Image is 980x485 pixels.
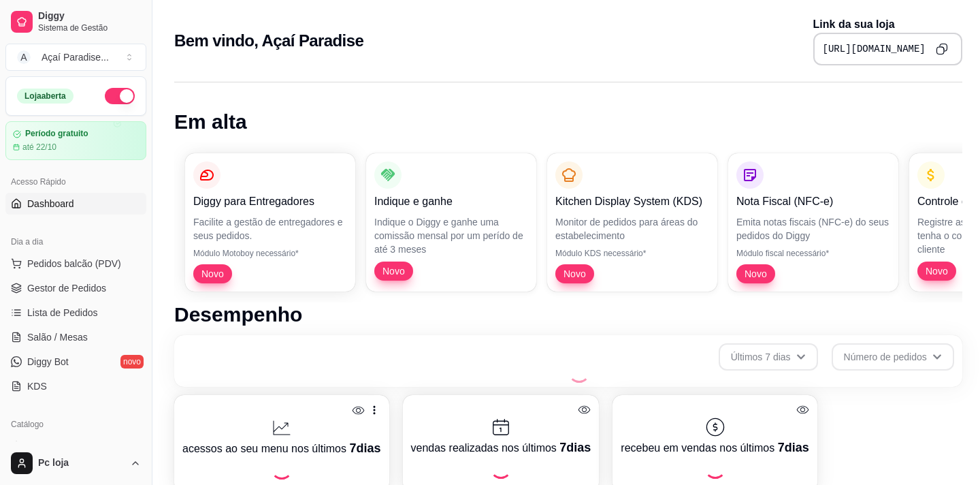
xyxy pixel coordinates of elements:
[5,447,146,480] button: Pc loja
[38,457,125,469] span: Pc loja
[377,264,410,278] span: Novo
[5,44,146,71] button: Select a team
[5,171,146,193] div: Acesso Rápido
[704,457,726,479] div: Loading
[5,351,146,373] a: Diggy Botnovo
[5,253,146,275] button: Pedidos balcão (PDV)
[621,438,808,457] p: recebeu em vendas nos últimos
[832,343,954,371] button: Número de pedidos
[5,435,146,457] a: Produtos
[193,215,347,242] p: Facilite a gestão de entregadores e seus pedidos.
[931,38,953,60] button: Copy to clipboard
[5,231,146,253] div: Dia a dia
[728,153,898,292] button: Nota Fiscal (NFC-e)Emita notas fiscais (NFC-e) do seus pedidos do DiggyMódulo fiscal necessário*Novo
[5,326,146,348] a: Salão / Mesas
[374,215,528,256] p: Indique o Diggy e ganhe uma comissão mensal por um perído de até 3 meses
[823,42,926,56] pre: [URL][DOMAIN_NAME]
[739,267,772,281] span: Novo
[558,267,591,281] span: Novo
[27,439,65,453] span: Produtos
[813,16,962,33] p: Link da sua loja
[374,193,528,210] p: Indique e ganhe
[5,121,146,160] a: Período gratuitoaté 22/10
[105,88,135,104] button: Alterar Status
[27,281,106,295] span: Gestor de Pedidos
[271,458,293,480] div: Loading
[736,193,890,210] p: Nota Fiscal (NFC-e)
[920,264,953,278] span: Novo
[411,438,591,457] p: vendas realizadas nos últimos
[38,22,141,33] span: Sistema de Gestão
[778,441,809,454] span: 7 dias
[174,30,363,52] h2: Bem vindo, Açaí Paradise
[5,375,146,397] a: KDS
[27,197,74,210] span: Dashboard
[5,277,146,299] a: Gestor de Pedidos
[5,413,146,435] div: Catálogo
[555,248,709,259] p: Módulo KDS necessário*
[17,50,31,64] span: A
[5,302,146,324] a: Lista de Pedidos
[196,267,229,281] span: Novo
[193,193,347,210] p: Diggy para Entregadores
[719,343,818,371] button: Últimos 7 dias
[736,248,890,259] p: Módulo fiscal necessário*
[17,89,73,104] div: Loja aberta
[182,439,381,458] p: acessos ao seu menu nos últimos
[27,330,88,344] span: Salão / Mesas
[193,248,347,259] p: Módulo Motoboy necessário*
[27,306,98,319] span: Lista de Pedidos
[5,193,146,215] a: Dashboard
[38,10,141,22] span: Diggy
[174,110,962,134] h1: Em alta
[555,215,709,242] p: Monitor de pedidos para áreas do estabelecimento
[736,215,890,242] p: Emita notas fiscais (NFC-e) do seus pedidos do Diggy
[42,50,109,64] div: Açaí Paradise ...
[349,441,380,455] span: 7 dias
[559,441,591,454] span: 7 dias
[27,257,121,270] span: Pedidos balcão (PDV)
[22,142,56,153] article: até 22/10
[174,302,962,327] h1: Desempenho
[366,153,536,292] button: Indique e ganheIndique o Diggy e ganhe uma comissão mensal por um perído de até 3 mesesNovo
[185,153,355,292] button: Diggy para EntregadoresFacilite a gestão de entregadores e seus pedidos.Módulo Motoboy necessário...
[25,129,88,139] article: Período gratuito
[547,153,717,292] button: Kitchen Display System (KDS)Monitor de pedidos para áreas do estabelecimentoMódulo KDS necessário...
[555,193,709,210] p: Kitchen Display System (KDS)
[27,355,69,369] span: Diggy Bot
[27,379,47,393] span: KDS
[568,361,590,383] div: Loading
[5,5,146,38] a: DiggySistema de Gestão
[490,457,512,479] div: Loading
